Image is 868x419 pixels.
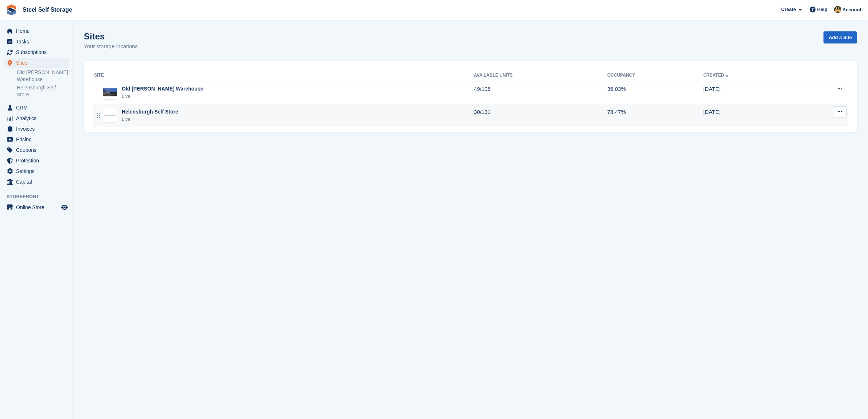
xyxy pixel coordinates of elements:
a: menu [4,177,69,187]
td: [DATE] [703,104,795,127]
span: Settings [16,166,60,176]
a: menu [4,47,69,57]
img: James Steel [834,6,841,13]
span: Account [842,6,861,14]
span: Invoices [16,124,60,134]
span: Analytics [16,113,60,123]
a: menu [4,202,69,212]
span: Capital [16,177,60,187]
span: Create [781,6,796,13]
span: Pricing [16,134,60,145]
a: Helensburgh Self Store [17,84,69,98]
span: Home [16,26,60,36]
span: Tasks [16,36,60,47]
a: menu [4,155,69,166]
img: Image of Helensburgh Self Store site [103,114,117,117]
th: Available Units [474,70,607,81]
div: Old [PERSON_NAME] Warehouse [122,85,203,93]
th: Occupancy [607,70,703,81]
a: Created [703,73,730,78]
h1: Sites [84,31,138,41]
a: menu [4,26,69,36]
span: Help [817,6,828,13]
span: Online Store [16,202,60,212]
td: 30/131 [474,104,607,127]
div: Live [122,93,203,100]
span: Storefront [7,193,73,200]
td: 78.47% [607,104,703,127]
span: Protection [16,155,60,166]
a: Old [PERSON_NAME] Warehouse [17,69,69,83]
span: CRM [16,103,60,113]
img: stora-icon-8386f47178a22dfd0bd8f6a31ec36ba5ce8667c1dd55bd0f319d3a0aa187defe.svg [6,4,17,15]
a: menu [4,58,69,68]
td: 49/106 [474,81,607,104]
a: menu [4,124,69,134]
td: 36.03% [607,81,703,104]
td: [DATE] [703,81,795,104]
a: Preview store [60,203,69,212]
th: Site [93,70,474,81]
span: Subscriptions [16,47,60,57]
a: menu [4,103,69,113]
a: menu [4,113,69,123]
a: Steel Self Storage [20,4,75,16]
a: menu [4,145,69,155]
a: menu [4,36,69,47]
p: Your storage locations [84,42,138,51]
div: Helensburgh Self Store [122,108,178,116]
img: Image of Old Kilpatrick Warehouse site [103,88,117,96]
span: Sites [16,58,60,68]
a: menu [4,166,69,176]
a: menu [4,134,69,145]
span: Coupons [16,145,60,155]
div: Live [122,116,178,123]
a: Add a Site [824,31,857,43]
